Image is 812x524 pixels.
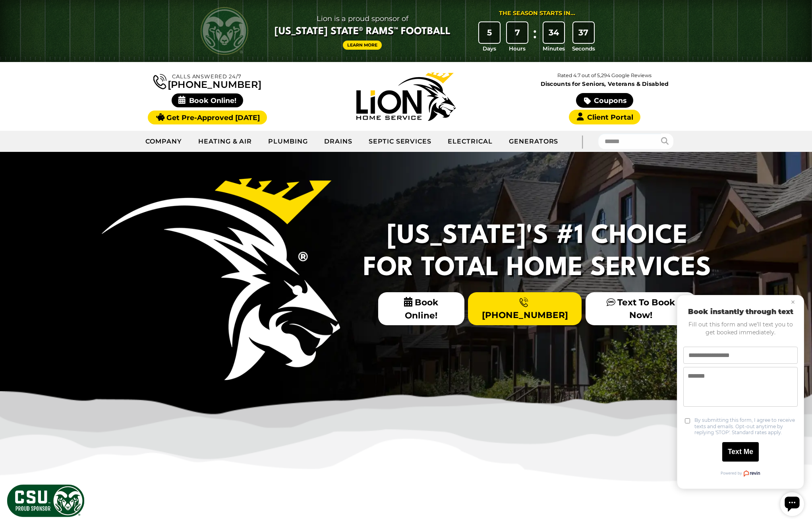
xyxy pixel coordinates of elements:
a: Client Portal [569,110,640,124]
div: Open chat widget [111,219,135,243]
span: Discounts for Seniors, Veterans & Disabled [507,81,702,87]
span: Lion is a proud sponsor of [275,12,450,25]
img: Lion Home Service [356,72,456,121]
button: Text Me [53,169,90,189]
div: : [531,22,539,53]
p: Rated 4.7 out of 5,294 Google Reviews [505,71,704,80]
span: Seconds [572,45,595,52]
button: Close chat widget [119,25,129,34]
div: 7 [507,22,528,43]
span: Book Online! [378,292,464,325]
a: Heating & Air [190,132,260,151]
a: Septic Services [361,132,440,151]
div: | [566,131,598,152]
span: [US_STATE] State® Rams™ Football [275,25,450,39]
a: Generators [501,132,566,151]
h2: [US_STATE]'s #1 Choice For Total Home Services [358,220,716,284]
a: Plumbing [260,132,316,151]
div: 34 [543,22,564,43]
input: Phone number [14,74,129,91]
span: Days [483,45,496,52]
span: Minutes [543,45,565,52]
a: [PHONE_NUMBER] [468,292,582,325]
a: [PHONE_NUMBER] [153,72,261,89]
div: 37 [573,22,594,43]
span: Hours [509,45,526,52]
textarea: Message text [14,94,129,134]
img: CSU Sponsor Badge [6,483,85,518]
a: Electrical [440,132,501,151]
a: Get Pre-Approved [DATE] [148,111,267,124]
a: Learn More [343,41,382,50]
img: CSU Rams logo [201,7,248,55]
h2: Book instantly through text [14,35,129,43]
div: 5 [479,22,500,43]
a: Company [137,132,190,151]
a: Coupons [576,93,633,108]
div: The Season Starts in... [499,9,575,18]
span: Book Online! [172,93,244,107]
a: Drains [316,132,361,151]
p: Fill out this form and we’ll text you to get booked immediately. [14,46,129,68]
label: By submitting this form, I agree to receive texts and emails. Opt-out anytime by replying 'STOP'.... [25,144,129,163]
a: Text To Book Now! [586,292,696,325]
